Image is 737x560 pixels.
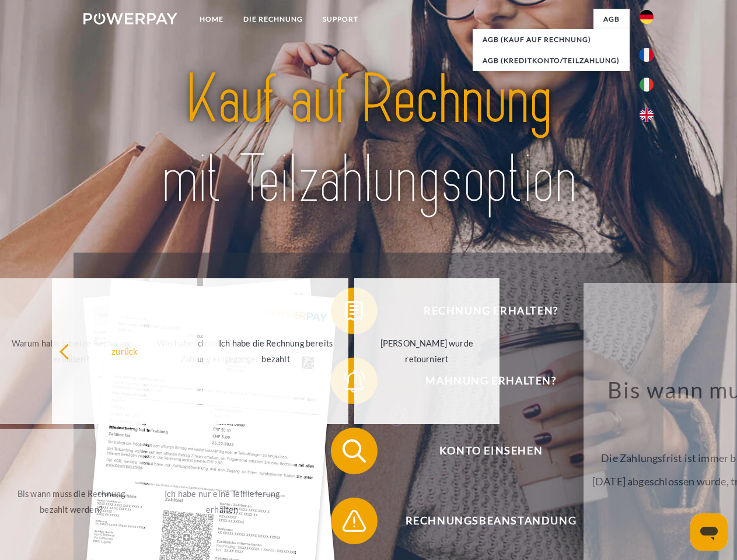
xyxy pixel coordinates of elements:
div: Warum habe ich eine Rechnung erhalten? [6,335,137,367]
a: AGB (Kauf auf Rechnung) [473,29,630,50]
img: title-powerpay_de.svg [111,56,626,223]
img: de [640,10,654,24]
a: Home [190,9,233,30]
img: en [640,108,654,122]
a: SUPPORT [313,9,368,30]
img: qb_warning.svg [340,506,369,535]
div: zurück [59,343,190,359]
a: DIE RECHNUNG [233,9,313,30]
a: AGB (Kreditkonto/Teilzahlung) [473,50,630,71]
img: it [640,78,654,92]
button: Konto einsehen [331,428,634,474]
span: Rechnungsbeanstandung [348,498,634,544]
div: Ich habe die Rechnung bereits bezahlt [210,335,341,367]
button: Rechnungsbeanstandung [331,498,634,544]
span: Konto einsehen [348,428,634,474]
iframe: Schaltfläche zum Öffnen des Messaging-Fensters [690,513,728,551]
a: agb [593,9,630,30]
div: Bis wann muss die Rechnung bezahlt werden? [6,486,137,517]
div: [PERSON_NAME] wurde retourniert [361,335,493,367]
img: fr [640,48,654,62]
img: logo-powerpay-white.svg [83,13,177,24]
div: Ich habe nur eine Teillieferung erhalten [156,486,288,517]
img: qb_search.svg [340,436,369,466]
